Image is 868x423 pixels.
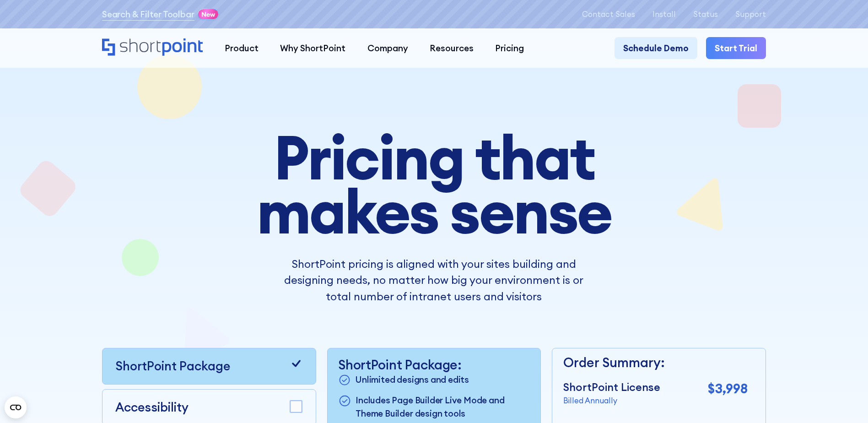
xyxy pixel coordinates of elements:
a: Home [102,38,203,57]
p: Order Summary: [563,353,748,373]
p: Billed Annually [563,395,660,407]
div: Resources [430,42,474,54]
a: Status [693,10,718,18]
a: Start Trial [706,37,766,59]
div: Why ShortPoint [280,42,345,54]
p: ShortPoint Package [115,357,230,375]
a: Contact Sales [582,10,635,18]
div: Widget četu [822,379,868,423]
a: Company [356,37,419,59]
a: Search & Filter Toolbar [102,8,194,21]
p: Unlimited designs and edits [356,373,469,387]
p: ShortPoint pricing is aligned with your sites building and designing needs, no matter how big you... [271,256,597,305]
p: Includes Page Builder Live Mode and Theme Builder design tools [356,394,530,420]
button: Open CMP widget [5,396,27,418]
h1: Pricing that makes sense [190,130,678,239]
div: Pricing [495,42,524,54]
div: Product [225,42,259,54]
a: Resources [419,37,484,59]
a: Product [214,37,269,59]
iframe: Chat Widget [822,379,868,423]
a: Support [735,10,766,18]
p: $3,998 [708,379,748,399]
div: Company [367,42,408,54]
p: ShortPoint License [563,379,660,396]
a: Pricing [485,37,535,59]
a: Install [652,10,676,18]
p: Accessibility [115,398,189,417]
a: Why ShortPoint [270,37,356,59]
p: ShortPoint Package: [338,357,530,373]
a: Schedule Demo [615,37,697,59]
